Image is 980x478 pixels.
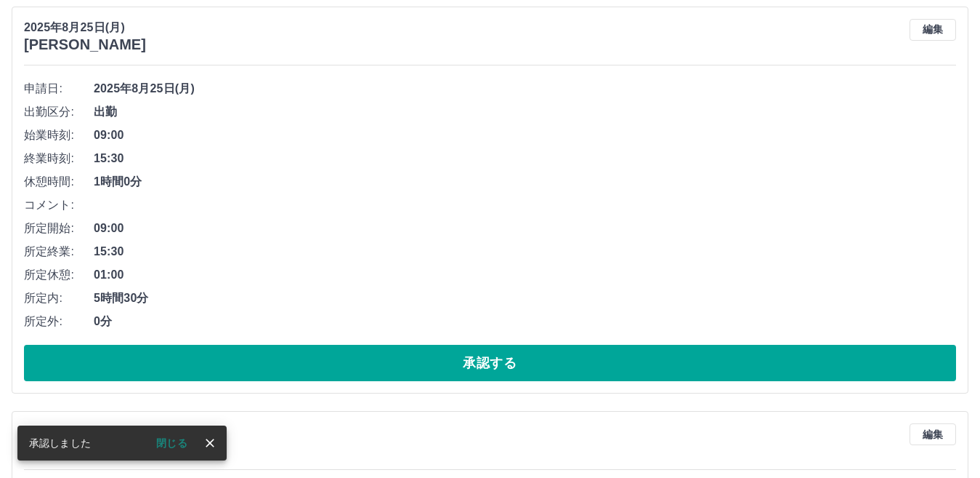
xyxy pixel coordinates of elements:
[29,430,91,456] div: 承認しました
[94,173,956,191] span: 1時間0分
[94,80,956,97] span: 2025年8月25日(月)
[24,196,94,214] span: コメント:
[24,423,146,441] p: 2025年8月16日(土)
[24,266,94,284] span: 所定休憩:
[24,127,94,144] span: 始業時刻:
[910,19,956,41] button: 編集
[910,423,956,445] button: 編集
[94,220,956,237] span: 09:00
[94,103,956,121] span: 出勤
[94,290,956,307] span: 5時間30分
[24,290,94,307] span: 所定内:
[94,313,956,330] span: 0分
[24,220,94,237] span: 所定開始:
[145,432,199,454] button: 閉じる
[24,173,94,191] span: 休憩時間:
[94,266,956,284] span: 01:00
[24,345,956,381] button: 承認する
[24,80,94,97] span: 申請日:
[199,432,221,454] button: close
[24,150,94,167] span: 終業時刻:
[24,19,146,36] p: 2025年8月25日(月)
[24,243,94,260] span: 所定終業:
[94,150,956,167] span: 15:30
[24,103,94,121] span: 出勤区分:
[94,127,956,144] span: 09:00
[24,36,146,53] h3: [PERSON_NAME]
[24,313,94,330] span: 所定外:
[94,243,956,260] span: 15:30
